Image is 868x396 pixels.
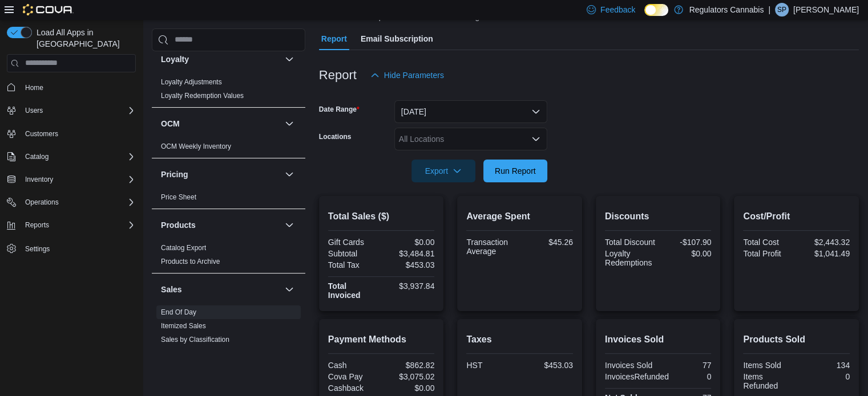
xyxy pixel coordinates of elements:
div: 134 [799,361,850,370]
button: Open list of options [531,134,540,144]
h2: Products Sold [743,333,850,346]
nav: Complex example [7,75,136,287]
h2: Average Spent [466,210,573,223]
div: Loyalty Redemptions [605,249,656,267]
span: Export [418,160,469,182]
button: Inventory [21,173,58,186]
span: Load All Apps in [GEOGRAPHIC_DATA] [32,27,136,50]
div: $453.03 [522,361,573,370]
div: $2,443.32 [799,238,850,247]
button: Catalog [2,149,140,165]
span: Operations [21,195,136,209]
span: Reports [21,218,136,232]
span: Inventory [21,173,136,186]
div: Cova Pay [328,372,379,381]
span: SP [777,3,786,17]
h3: Report [319,68,357,82]
a: Catalog Export [161,244,206,252]
span: Customers [21,126,136,141]
a: Price Sheet [161,193,196,201]
h2: Total Sales ($) [328,210,435,223]
span: Dark Mode [644,16,645,17]
p: [PERSON_NAME] [793,3,859,17]
button: Users [21,104,47,117]
div: $3,937.84 [383,281,434,291]
div: $0.00 [383,238,434,247]
div: $3,075.02 [383,372,434,381]
span: OCM Weekly Inventory [161,142,231,151]
div: Subtotal [328,249,379,258]
a: Loyalty Redemption Values [161,92,244,100]
h2: Taxes [466,333,573,346]
h2: Discounts [605,210,712,223]
button: Operations [2,194,140,210]
button: Sales [282,283,296,296]
span: Operations [25,198,59,207]
span: Sales by Classification [161,335,229,344]
button: Products [161,219,280,231]
label: Locations [319,132,352,141]
span: Users [25,106,43,115]
div: Loyalty [152,75,305,107]
strong: Total Invoiced [328,281,361,300]
button: Home [2,79,140,96]
span: Report [321,27,347,50]
button: OCM [282,117,296,130]
button: Loyalty [161,54,280,65]
h2: Payment Methods [328,333,435,346]
span: Feedback [600,4,635,15]
span: Settings [21,241,136,255]
input: Dark Mode [644,4,668,16]
button: Loyalty [282,52,296,66]
a: Loyalty Adjustments [161,78,222,86]
h3: Products [161,219,196,231]
span: Hide Parameters [384,70,444,81]
span: Home [25,83,43,92]
a: OCM Weekly Inventory [161,142,231,150]
div: OCM [152,140,305,158]
button: Settings [2,240,140,256]
div: $0.00 [383,383,434,393]
button: Run Report [483,160,547,182]
div: 0 [673,372,711,381]
span: Run Report [495,165,536,177]
span: Email Subscription [361,27,433,50]
p: Regulators Cannabis [689,3,764,17]
button: Pricing [282,168,296,181]
button: Reports [21,218,54,232]
div: Total Tax [328,260,379,270]
span: Customers [25,129,58,138]
div: $862.82 [383,361,434,370]
div: $45.26 [522,238,573,247]
button: Export [411,160,475,182]
button: Hide Parameters [366,64,449,87]
button: Reports [2,217,140,233]
div: Total Discount [605,238,656,247]
button: Pricing [161,169,280,180]
span: Catalog [21,150,136,164]
h3: Pricing [161,169,188,180]
span: Inventory [25,175,53,184]
p: | [768,3,770,17]
button: Inventory [2,172,140,187]
button: Customers [2,125,140,142]
div: Total Cost [743,238,794,247]
h3: OCM [161,118,180,129]
span: Users [21,104,136,117]
div: InvoicesRefunded [605,372,669,381]
button: OCM [161,118,280,129]
a: Settings [21,242,54,256]
div: Pricing [152,190,305,209]
div: Transaction Average [466,238,517,256]
button: Sales [161,284,280,295]
img: Cova [23,4,74,15]
button: Products [282,218,296,232]
div: Sarah Pentz [775,3,789,17]
h2: Invoices Sold [605,333,712,346]
div: Products [152,241,305,273]
span: Home [21,80,136,95]
a: Products to Archive [161,258,220,266]
a: Customers [21,127,63,141]
label: Date Range [319,105,360,114]
div: Items Refunded [743,372,794,390]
